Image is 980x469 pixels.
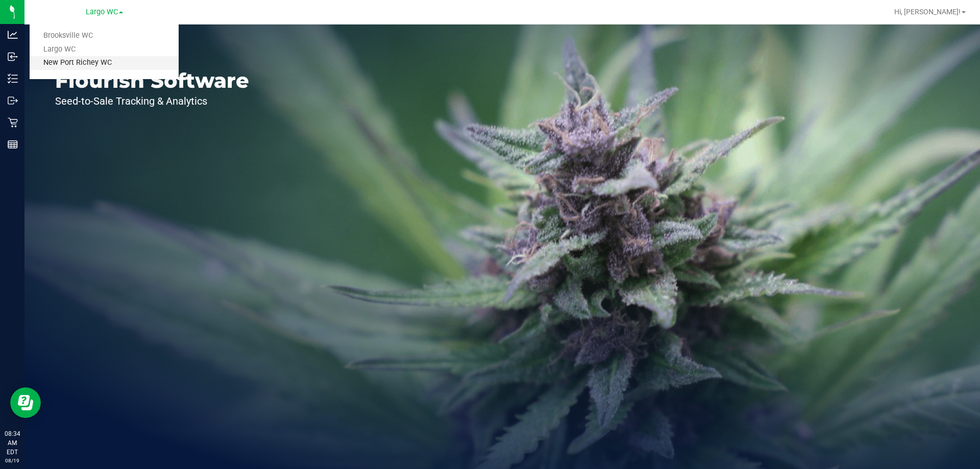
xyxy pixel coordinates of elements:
[8,73,18,84] inline-svg: Inventory
[8,117,18,128] inline-svg: Retail
[8,52,18,62] inline-svg: Inbound
[8,30,18,40] inline-svg: Analytics
[30,29,179,43] a: Brooksville WC
[8,95,18,106] inline-svg: Outbound
[55,96,249,106] p: Seed-to-Sale Tracking & Analytics
[8,139,18,150] inline-svg: Reports
[86,8,118,16] span: Largo WC
[894,8,961,16] span: Hi, [PERSON_NAME]!
[5,429,20,457] p: 08:34 AM EDT
[5,457,20,464] p: 08/19
[10,387,41,418] iframe: Resource center
[30,56,179,70] a: New Port Richey WC
[30,43,179,57] a: Largo WC
[55,70,249,91] p: Flourish Software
